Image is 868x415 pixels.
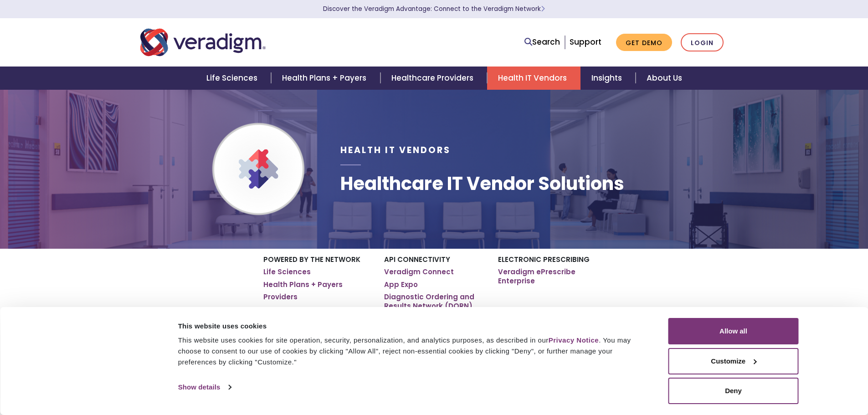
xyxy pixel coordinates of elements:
[524,36,560,48] a: Search
[271,67,380,90] a: Health Plans + Payers
[384,280,418,289] a: App Expo
[323,5,545,13] a: Discover the Veradigm Advantage: Connect to the Veradigm NetworkLearn More
[580,67,636,90] a: Insights
[616,34,672,51] a: Get Demo
[668,348,799,374] button: Customize
[636,67,693,90] a: About Us
[340,173,624,195] h1: Healthcare IT Vendor Solutions
[668,378,799,404] button: Deny
[140,27,266,57] img: Veradigm logo
[178,380,231,394] a: Show details
[384,292,484,310] a: Diagnostic Ordering and Results Network (DORN)
[263,280,343,289] a: Health Plans + Payers
[380,67,487,90] a: Healthcare Providers
[263,292,298,302] a: Providers
[178,335,648,368] div: This website uses cookies for site operation, security, personalization, and analytics purposes, ...
[195,67,271,90] a: Life Sciences
[681,33,724,52] a: Login
[340,144,451,156] span: Health IT Vendors
[498,267,605,285] a: Veradigm ePrescribe Enterprise
[668,318,799,344] button: Allow all
[549,336,599,344] a: Privacy Notice
[178,321,648,332] div: This website uses cookies
[541,5,545,13] span: Learn More
[487,67,580,90] a: Health IT Vendors
[384,267,454,277] a: Veradigm Connect
[263,267,311,277] a: Life Sciences
[570,36,601,47] a: Support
